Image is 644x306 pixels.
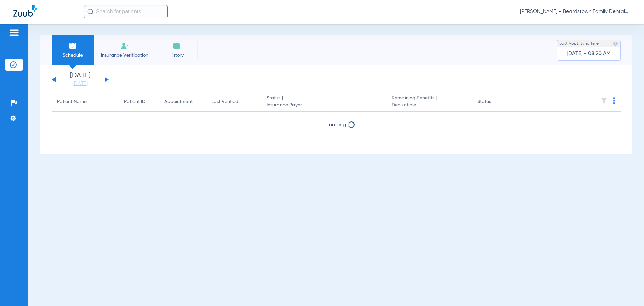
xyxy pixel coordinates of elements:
img: Schedule [69,42,77,50]
th: Status [472,93,517,112]
span: [PERSON_NAME] - Beardstown Family Dental [520,8,631,15]
img: group-dot-blue.svg [613,97,615,104]
span: Schedule [57,52,89,59]
img: last sync help info [613,41,618,46]
div: Patient ID [124,98,154,105]
span: [DATE] - 08:20 AM [567,50,611,57]
th: Status | [261,93,386,112]
div: Patient ID [124,98,145,105]
div: Appointment [164,98,193,105]
img: Zuub Logo [13,5,37,17]
th: Remaining Benefits | [386,93,472,112]
img: hamburger-icon [9,29,19,37]
span: Insurance Verification [99,52,151,59]
span: Insurance Payer [267,102,381,109]
li: [DATE] [60,72,100,87]
div: Last Verified [211,98,238,105]
span: Last Appt. Sync Time: [559,40,600,47]
div: Patient Name [57,98,113,105]
img: filter.svg [601,97,607,104]
img: Search Icon [87,9,93,15]
img: Manual Insurance Verification [121,42,129,50]
span: Deductible [392,102,466,109]
div: Patient Name [57,98,87,105]
div: Last Verified [211,98,256,105]
a: [DATE] [60,80,100,87]
div: Appointment [164,98,201,105]
input: Search for patients [84,5,168,18]
img: History [173,42,181,50]
span: Loading [326,122,346,128]
span: History [161,52,193,59]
